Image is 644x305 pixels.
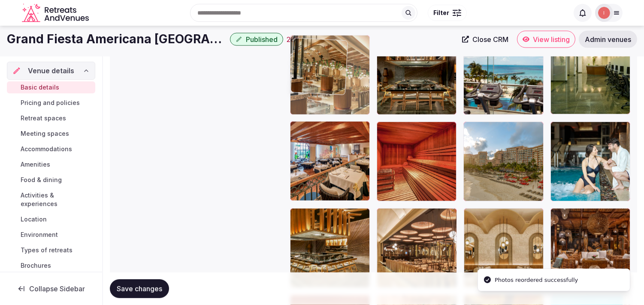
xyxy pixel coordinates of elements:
button: Filter [428,5,467,21]
a: Activities & experiences [7,189,95,210]
a: Admin venues [579,31,637,48]
a: Close CRM [457,31,514,48]
a: Basic details [7,81,95,93]
div: Photos reordered successfully [495,276,578,284]
div: Chianti_s_Mia_Madonna_pizzeria_P.jpg [290,35,370,115]
button: 26% [287,34,302,45]
a: Food & dining [7,174,95,186]
img: Irene Gonzales [598,7,610,19]
button: Save changes [110,279,169,298]
a: Pricing and policies [7,97,95,109]
div: 26 % [287,34,302,45]
a: View listing [517,31,575,48]
a: Brochures [7,260,95,272]
span: Accommodations [21,145,72,153]
span: Collapse Sidebar [29,284,85,293]
div: Gem_Spa_Sauna_P.jpg [377,122,457,201]
a: Environment [7,229,95,241]
a: Types of retreats [7,244,95,256]
div: GFACBAI_State_of_the_Art_Fitness_Center_P.jpg [463,35,543,114]
span: Save changes [117,284,162,293]
span: Published [246,35,278,44]
a: Location [7,213,95,225]
a: Visit the homepage [22,3,91,23]
span: Admin venues [585,35,631,44]
div: Business_Center_P.jpg [550,35,630,114]
span: Pricing and policies [21,99,80,107]
span: Types of retreats [21,246,73,254]
a: Amenities [7,158,95,170]
span: Retreat spaces [21,114,66,123]
div: La_Joya_Restaurant_2_P.jpg [290,121,370,201]
button: Published [230,33,283,46]
a: Accommodations [7,143,95,155]
span: Environment [21,230,58,239]
span: Venue details [28,66,74,76]
span: Close CRM [472,35,508,44]
svg: Retreats and Venues company logo [22,3,91,23]
span: View listing [533,35,570,44]
span: Location [21,215,47,224]
span: Food & dining [21,176,62,184]
div: GFACBAI_Gem_Spa_Pool_of_Sensations_(1)_P.jpg [550,122,630,201]
span: Filter [433,9,449,17]
span: Activities & experiences [21,191,92,208]
div: Chianti_Restaurant_(2)_P.jpg [464,208,544,288]
div: Torii_Restaurant,_Teppanyaki_Hibashi_2_P.jpg [377,35,457,114]
h1: Grand Fiesta Americana [GEOGRAPHIC_DATA] Cancun [7,31,227,48]
div: Torii_Restaurant,_Teppanyaki_Hibashi_(2)_P.jpg [290,208,370,288]
a: Retreat spaces [7,112,95,124]
div: GFACBAI_Beach_View_P.jpg [463,122,543,201]
button: Collapse Sidebar [7,279,95,298]
span: Basic details [21,83,59,92]
a: Meeting spaces [7,128,95,140]
img: Chianti_s_Mia_Madonna_pizzeria_P.jpg [291,38,348,95]
span: Brochures [21,261,51,270]
div: Steak_House_terrace,_Empanada_Grill_P.jpg [377,208,457,288]
span: Amenities [21,160,50,169]
span: Meeting spaces [21,129,69,138]
div: Nah_Kaax_(4)_P.jpg [550,208,630,288]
